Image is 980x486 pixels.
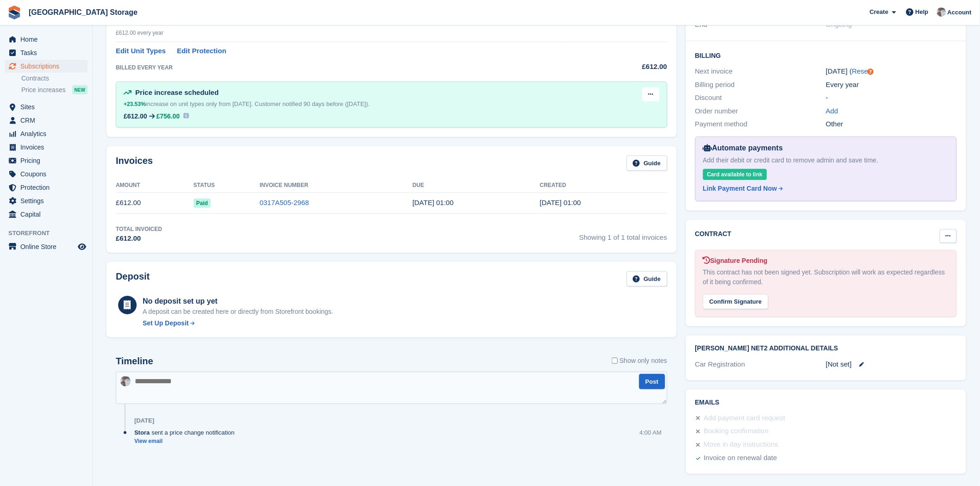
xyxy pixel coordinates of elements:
[76,241,88,252] a: Preview store
[5,127,88,140] a: menu
[260,178,413,193] th: Invoice Number
[260,199,309,206] a: 0317A505-2968
[413,199,454,206] time: 2024-10-04 00:00:00 UTC
[579,225,667,244] span: Showing 1 of 1 total invoices
[5,168,88,181] a: menu
[5,33,88,46] a: menu
[826,80,957,90] div: Every year
[21,86,66,94] span: Price increases
[134,417,154,424] div: [DATE]
[870,7,888,17] span: Create
[8,229,92,238] span: Storefront
[695,119,826,130] div: Payment method
[5,194,88,207] a: menu
[703,156,949,165] div: Add their debit or credit card to remove admin and save time.
[183,113,189,118] img: icon-info-931a05b42745ab749e9cb3f8fd5492de83d1ef71f8849c2817883450ef4d471b.svg
[116,29,565,37] div: £612.00 every year
[704,453,777,464] div: Invoice on renewal date
[852,67,870,75] a: Reset
[5,46,88,59] a: menu
[25,5,141,20] a: [GEOGRAPHIC_DATA] Storage
[826,119,957,130] div: Other
[695,66,826,77] div: Next invoice
[194,199,211,208] span: Paid
[120,376,131,386] img: Will Strivens
[21,85,88,95] a: Price increases NEW
[703,184,777,193] div: Link Payment Card Now
[20,141,76,154] span: Invoices
[5,100,88,113] a: menu
[948,8,972,17] span: Account
[695,50,957,60] h2: Billing
[143,318,333,328] a: Set Up Deposit
[612,356,618,366] input: Show only notes
[116,178,194,193] th: Amount
[116,356,153,367] h2: Timeline
[20,181,76,194] span: Protection
[134,428,239,437] div: sent a price change notification
[7,6,21,19] img: stora-icon-8386f47178a22dfd0bd8f6a31ec36ba5ce8667c1dd55bd0f319d3a0aa187defe.svg
[177,46,226,56] a: Edit Protection
[143,307,333,317] p: A deposit can be created here or directly from Storefront bookings.
[20,168,76,181] span: Coupons
[695,80,826,90] div: Billing period
[612,356,667,366] label: Show only notes
[703,268,949,287] div: This contract has not been signed yet. Subscription will work as expected regardless of it being ...
[5,60,88,73] a: menu
[703,292,768,300] a: Confirm Signature
[565,12,667,42] td: £612.00
[695,359,826,370] div: Car Registration
[627,156,667,171] a: Guide
[134,428,150,437] span: Stora
[5,154,88,167] a: menu
[695,93,826,103] div: Discount
[703,143,949,154] div: Automate payments
[639,374,665,389] button: Post
[255,100,370,107] span: Customer notified 90 days before ([DATE]).
[20,100,76,113] span: Sites
[5,141,88,154] a: menu
[20,194,76,207] span: Settings
[20,33,76,46] span: Home
[5,114,88,127] a: menu
[826,106,838,117] a: Add
[695,106,826,117] div: Order number
[704,426,769,437] div: Booking confirmation
[20,208,76,221] span: Capital
[937,7,946,17] img: Will Strivens
[20,46,76,59] span: Tasks
[124,112,147,120] div: £612.00
[704,439,779,450] div: Move in day instructions
[627,271,667,287] a: Guide
[157,112,180,120] span: £756.00
[540,199,581,206] time: 2024-10-03 00:00:21 UTC
[867,68,875,76] div: Tooltip anchor
[143,296,333,307] div: No deposit set up yet
[826,359,957,370] div: [Not set]
[72,85,88,94] div: NEW
[703,294,768,310] div: Confirm Signature
[20,114,76,127] span: CRM
[116,46,166,56] a: Edit Unit Types
[116,225,162,233] div: Total Invoiced
[20,154,76,167] span: Pricing
[124,100,146,109] div: +23.53%
[5,208,88,221] a: menu
[21,74,88,83] a: Contracts
[695,399,957,406] h2: Emails
[134,437,239,445] a: View email
[695,345,957,352] h2: [PERSON_NAME] Net2 Additional Details
[143,318,189,328] div: Set Up Deposit
[640,428,662,437] div: 4:00 AM
[116,193,194,213] td: £612.00
[413,178,540,193] th: Due
[704,413,785,424] div: Add payment card request
[116,63,565,72] div: BILLED EVERY YEAR
[540,178,667,193] th: Created
[565,62,667,72] div: £612.00
[5,181,88,194] a: menu
[20,127,76,140] span: Analytics
[20,60,76,73] span: Subscriptions
[826,93,957,103] div: -
[116,156,153,171] h2: Invoices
